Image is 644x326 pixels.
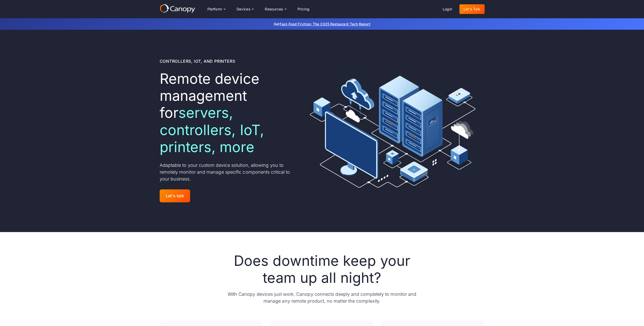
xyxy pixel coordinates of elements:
[261,4,290,14] div: Resources
[160,104,264,155] span: servers, controllers, IoT, printers, more
[439,4,456,14] a: Login
[207,7,222,11] div: Platform
[160,162,298,182] p: Adaptable to your custom device solution, allowing you to remotely monitor and manage specific co...
[198,21,447,27] p: Get
[293,4,314,14] a: Pricing
[160,70,298,156] h1: Remote device management for
[459,4,485,14] a: Let's Talk
[233,4,258,14] div: Devices
[225,291,420,304] p: With Canopy devices just work. Canopy connects deeply and completely to monitor and manage any re...
[237,7,251,11] div: Devices
[160,58,235,64] div: Controllers, IoT, and Printers
[203,4,229,14] div: Platform
[225,252,420,286] h2: Does downtime keep your team up all night?
[160,189,190,202] a: Let's talk
[280,22,370,26] a: Fast-Food Friction: The 2025 Restaurant Tech Report
[166,193,184,198] div: Let's talk
[265,7,283,11] div: Resources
